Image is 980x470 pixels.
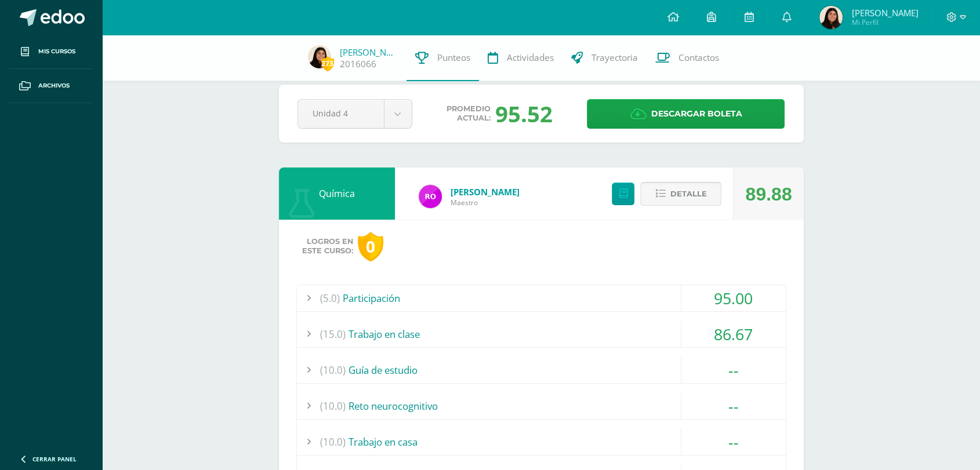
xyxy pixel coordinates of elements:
span: Punteos [437,52,470,64]
span: Mi Perfil [851,17,918,27]
span: Detalle [670,183,706,205]
div: Guía de estudio [297,357,786,383]
div: Química [279,167,395,220]
div: Trabajo en casa [297,429,786,455]
div: -- [681,393,786,419]
a: Contactos [647,35,728,81]
span: Unidad 4 [313,100,369,127]
a: Archivos [9,69,93,103]
div: Trabajo en clase [297,321,786,347]
div: 0 [358,232,383,261]
div: Participación [297,285,786,311]
span: (15.0) [320,321,346,347]
button: Detalle [640,182,721,206]
a: Descargar boleta [587,99,785,129]
span: Descargar boleta [651,100,742,128]
span: Actividades [507,52,554,64]
span: 273 [321,56,334,71]
img: d66720014760d80f5c098767f9c1150e.png [308,45,331,68]
span: (10.0) [320,429,346,455]
span: Mis cursos [38,47,75,56]
a: Unidad 4 [298,100,412,128]
span: Promedio actual: [447,104,491,123]
span: Archivos [38,81,70,90]
div: 95.00 [681,285,786,311]
span: Cerrar panel [32,455,77,463]
div: Reto neurocognitivo [297,393,786,419]
a: Punteos [406,35,479,81]
div: 89.88 [745,168,792,220]
span: Logros en este curso: [302,237,353,256]
a: Mis cursos [9,35,93,69]
span: [PERSON_NAME] [851,7,918,19]
a: [PERSON_NAME] [340,46,398,58]
a: Actividades [479,35,562,81]
span: (5.0) [320,285,340,311]
div: -- [681,357,786,383]
span: (10.0) [320,357,346,383]
div: 95.52 [495,99,553,129]
a: Trayectoria [562,35,647,81]
span: (10.0) [320,393,346,419]
a: 2016066 [340,58,376,70]
span: Maestro [451,198,520,207]
img: 08228f36aa425246ac1f75ab91e507c5.png [419,185,442,208]
div: -- [681,429,786,455]
div: 86.67 [681,321,786,347]
span: Trayectoria [591,52,638,64]
span: Contactos [678,52,719,64]
img: d66720014760d80f5c098767f9c1150e.png [819,6,843,29]
a: [PERSON_NAME] [451,186,520,198]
